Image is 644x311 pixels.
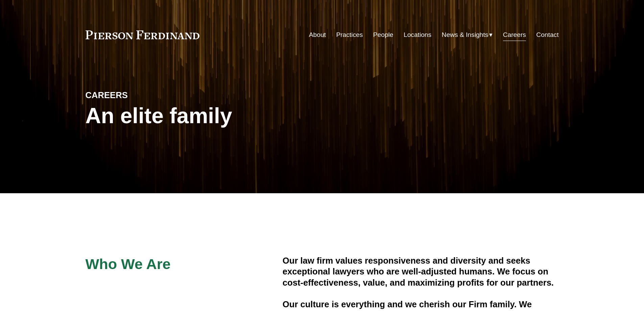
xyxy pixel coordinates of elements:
a: Contact [536,28,558,41]
a: People [373,28,393,41]
a: Practices [336,28,363,41]
span: News & Insights [442,29,488,41]
a: About [309,28,326,41]
a: Careers [503,28,526,41]
a: Locations [404,28,431,41]
h1: An elite family [86,104,322,128]
span: Who We Are [86,256,171,272]
h4: CAREERS [86,90,204,101]
a: folder dropdown [442,28,493,41]
h4: Our law firm values responsiveness and diversity and seeks exceptional lawyers who are well-adjus... [283,255,559,288]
